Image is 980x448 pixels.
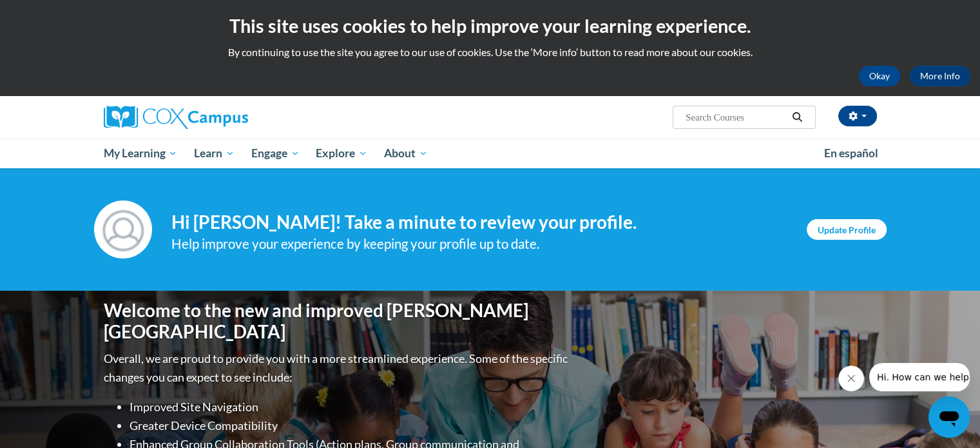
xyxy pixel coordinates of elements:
[869,363,970,391] iframe: Message from company
[95,139,186,168] a: My Learning
[84,139,896,168] div: Main menu
[787,110,807,125] button: Search
[104,300,571,343] h1: Welcome to the new and improved [PERSON_NAME][GEOGRAPHIC_DATA]
[807,219,887,240] a: Update Profile
[859,66,900,86] button: Okay
[316,146,367,161] span: Explore
[194,146,235,161] span: Learn
[684,110,787,125] input: Search Courses
[251,146,300,161] span: Engage
[10,13,970,39] h2: This site uses cookies to help improve your learning experience.
[104,106,349,129] a: Cox Campus
[838,365,864,391] iframe: Close message
[8,9,104,19] span: Hi. How can we help?
[103,146,177,161] span: My Learning
[307,139,376,168] a: Explore
[104,106,248,129] img: Cox Campus
[928,396,970,438] iframe: Button to launch messaging window
[10,45,970,59] p: By continuing to use the site you agree to our use of cookies. Use the ‘More info’ button to read...
[171,211,787,233] h4: Hi [PERSON_NAME]! Take a minute to review your profile.
[384,146,428,161] span: About
[910,66,970,86] a: More Info
[171,233,787,255] div: Help improve your experience by keeping your profile up to date.
[186,139,243,168] a: Learn
[243,139,308,168] a: Engage
[94,200,152,258] img: Profile Image
[824,146,878,160] span: En español
[838,106,877,126] button: Account Settings
[376,139,436,168] a: About
[130,398,571,416] li: Improved Site Navigation
[104,349,571,387] p: Overall, we are proud to provide you with a more streamlined experience. Some of the specific cha...
[130,416,571,435] li: Greater Device Compatibility
[816,140,887,167] a: En español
